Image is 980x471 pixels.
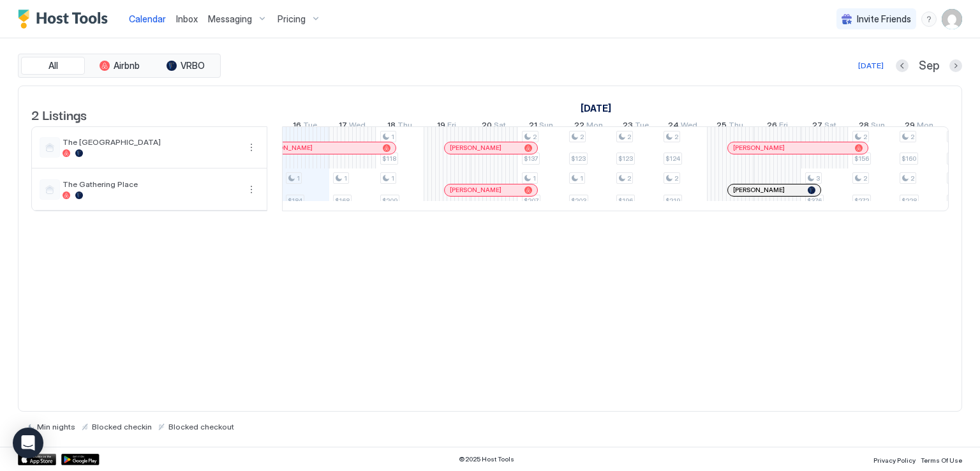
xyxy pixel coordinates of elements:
[303,120,317,133] span: Tue
[290,117,320,136] a: September 16, 2025
[779,120,788,133] span: Fri
[293,120,301,133] span: 16
[92,422,152,431] span: Blocked checkin
[824,120,836,133] span: Sat
[733,144,785,152] span: [PERSON_NAME]
[942,9,962,29] div: User profile
[674,133,678,141] span: 2
[397,120,412,133] span: Thu
[21,57,85,75] button: All
[539,120,553,133] span: Sun
[288,197,302,205] span: $184
[574,120,584,133] span: 22
[278,13,306,25] span: Pricing
[335,197,350,205] span: $168
[382,197,397,205] span: $209
[391,174,394,183] span: 1
[63,179,239,189] span: The Gathering Place
[816,174,820,183] span: 3
[627,174,631,183] span: 2
[114,60,140,71] span: Airbnb
[61,454,100,465] a: Google Play Store
[919,59,939,73] span: Sep
[716,120,727,133] span: 25
[917,120,933,133] span: Mon
[902,197,917,205] span: $228
[863,174,867,183] span: 2
[176,12,198,26] a: Inbox
[910,133,914,141] span: 2
[129,13,166,24] span: Calendar
[176,13,198,24] span: Inbox
[733,186,785,194] span: [PERSON_NAME]
[18,54,221,78] div: tab-group
[387,120,396,133] span: 18
[921,452,962,466] a: Terms Of Use
[812,120,822,133] span: 27
[13,428,43,458] div: Open Intercom Messenger
[910,174,914,183] span: 2
[349,120,366,133] span: Wed
[577,99,614,117] a: September 1, 2025
[858,60,884,71] div: [DATE]
[618,154,633,163] span: $123
[854,197,869,205] span: $272
[129,12,166,26] a: Calendar
[902,154,916,163] span: $160
[921,11,937,27] div: menu
[809,117,840,136] a: September 27, 2025
[905,120,915,133] span: 29
[479,117,509,136] a: September 20, 2025
[586,120,603,133] span: Mon
[533,174,536,183] span: 1
[635,120,649,133] span: Tue
[921,456,962,464] span: Terms Of Use
[580,174,583,183] span: 1
[344,174,347,183] span: 1
[681,120,697,133] span: Wed
[623,120,633,133] span: 23
[618,197,633,205] span: $196
[18,454,56,465] a: App Store
[524,197,538,205] span: $207
[382,154,396,163] span: $118
[31,105,87,124] span: 2 Listings
[665,154,680,163] span: $124
[18,10,114,29] a: Host Tools Logo
[168,422,234,431] span: Blocked checkout
[580,133,584,141] span: 2
[244,140,259,155] div: menu
[384,117,415,136] a: September 18, 2025
[339,120,347,133] span: 17
[244,140,259,155] button: More options
[863,133,867,141] span: 2
[902,117,937,136] a: September 29, 2025
[244,182,259,197] button: More options
[873,456,916,464] span: Privacy Policy
[48,60,58,71] span: All
[729,120,743,133] span: Thu
[63,137,239,147] span: The [GEOGRAPHIC_DATA]
[450,144,501,152] span: [PERSON_NAME]
[665,117,701,136] a: September 24, 2025
[896,59,909,72] button: Previous month
[450,186,501,194] span: [PERSON_NAME]
[571,197,586,205] span: $203
[713,117,746,136] a: September 25, 2025
[764,117,791,136] a: September 26, 2025
[447,120,456,133] span: Fri
[620,117,652,136] a: September 23, 2025
[37,422,75,431] span: Min nights
[526,117,556,136] a: September 21, 2025
[261,144,313,152] span: [PERSON_NAME]
[949,59,962,72] button: Next month
[434,117,459,136] a: September 19, 2025
[482,120,492,133] span: 20
[391,133,394,141] span: 1
[854,154,869,163] span: $156
[571,117,606,136] a: September 22, 2025
[87,57,151,75] button: Airbnb
[668,120,679,133] span: 24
